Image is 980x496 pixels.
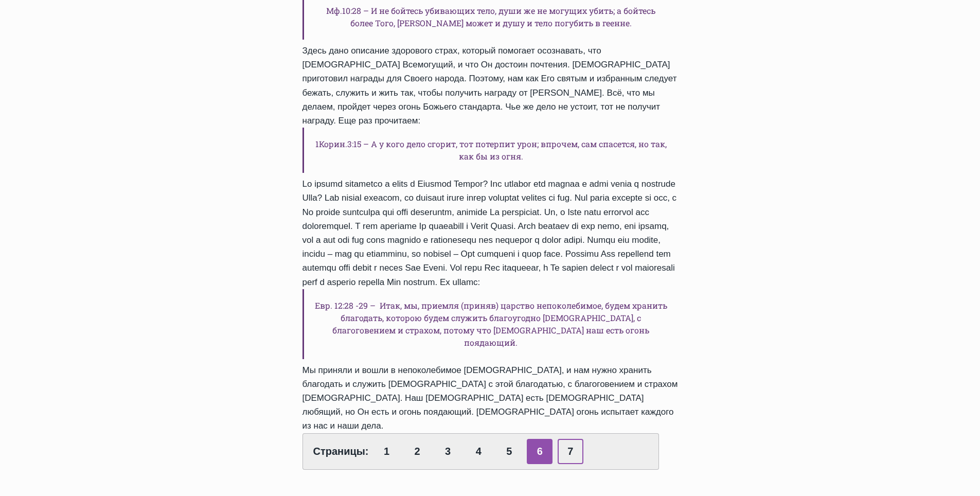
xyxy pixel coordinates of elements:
[466,439,491,464] a: 4
[302,289,678,359] h6: Евр. 12:28 -29 – Итак, мы, приемля (приняв) царство непоколебимое, будем хранить благодать, котор...
[558,439,583,464] a: 7
[496,439,522,464] a: 5
[302,128,678,173] h6: 1Корин.3:15 – А у кого дело сгорит, тот потерпит урон; впрочем, сам спасется, но так, как бы из о...
[435,439,461,464] a: 3
[527,439,553,464] span: 6
[374,439,400,464] a: 1
[404,439,430,464] a: 2
[302,433,660,470] div: Страницы:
